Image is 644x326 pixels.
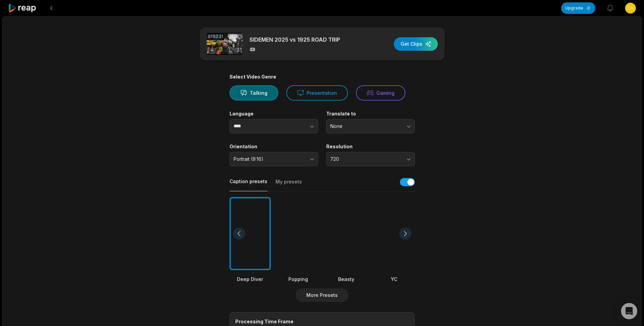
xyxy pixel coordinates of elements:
[394,37,438,51] button: Get Clips
[230,144,318,150] label: Orientation
[356,85,405,101] button: Gaming
[374,276,415,283] div: YC
[326,111,415,117] label: Translate to
[230,276,271,283] div: Deep Diver
[326,144,415,150] label: Resolution
[230,152,318,166] button: Portrait (9:16)
[621,303,637,319] div: Open Intercom Messenger
[326,152,415,166] button: 720
[330,156,401,162] span: 720
[230,178,267,191] button: Caption presets
[278,276,319,283] div: Popping
[330,123,401,129] span: None
[230,74,415,80] div: Select Video Genre
[235,318,409,325] div: Processing Time Frame
[230,111,318,117] label: Language
[234,156,305,162] span: Portrait (9:16)
[276,178,302,191] button: My presets
[561,2,595,14] button: Upgrade
[286,85,348,101] button: Presentation
[249,36,340,44] p: SIDEMEN 2025 vs 1925 ROAD TRIP
[326,276,367,283] div: Beasty
[295,288,349,302] button: More Presets
[230,85,278,101] button: Talking
[207,33,224,40] div: 01:52:21
[326,119,415,133] button: None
